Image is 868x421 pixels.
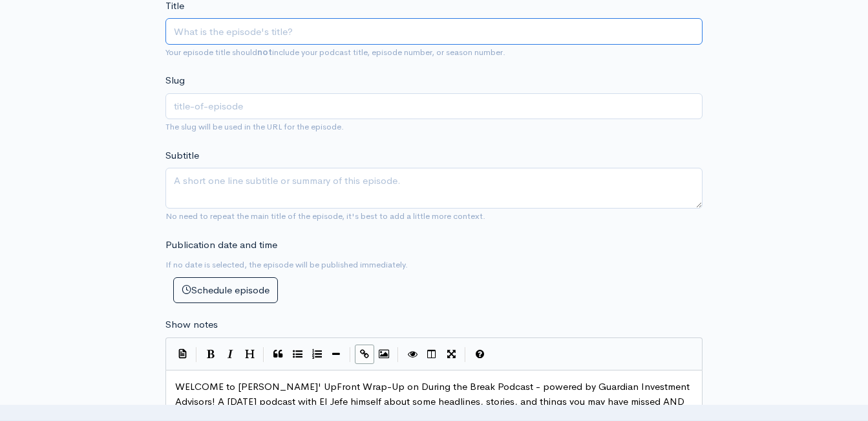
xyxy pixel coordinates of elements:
[263,347,264,362] i: |
[165,259,408,270] small: If no date is selected, the episode will be published immediately.
[374,345,394,364] button: Insert Image
[397,347,399,362] i: |
[288,345,307,364] button: Generic List
[165,47,505,58] small: Your episode title should include your podcast title, episode number, or season number.
[165,93,703,120] input: title-of-episode
[257,47,272,58] strong: not
[465,347,466,362] i: |
[403,345,422,364] button: Toggle Preview
[470,345,489,364] button: Markdown Guide
[165,238,277,253] label: Publication date and time
[422,345,441,364] button: Toggle Side by Side
[165,73,185,88] label: Slug
[173,344,192,363] button: Insert Show Notes Template
[268,345,288,364] button: Quote
[201,345,220,364] button: Bold
[165,18,703,45] input: What is the episode's title?
[350,347,351,362] i: |
[173,277,278,304] button: Schedule episode
[220,345,240,364] button: Italic
[165,148,199,163] label: Subtitle
[165,210,485,222] small: No need to repeat the main title of the episode, it's best to add a little more context.
[165,121,344,132] small: The slug will be used in the URL for the episode.
[196,347,197,362] i: |
[307,345,326,364] button: Numbered List
[240,345,259,364] button: Heading
[326,345,346,364] button: Insert Horizontal Line
[165,317,218,332] label: Show notes
[355,345,374,364] button: Create Link
[441,345,461,364] button: Toggle Fullscreen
